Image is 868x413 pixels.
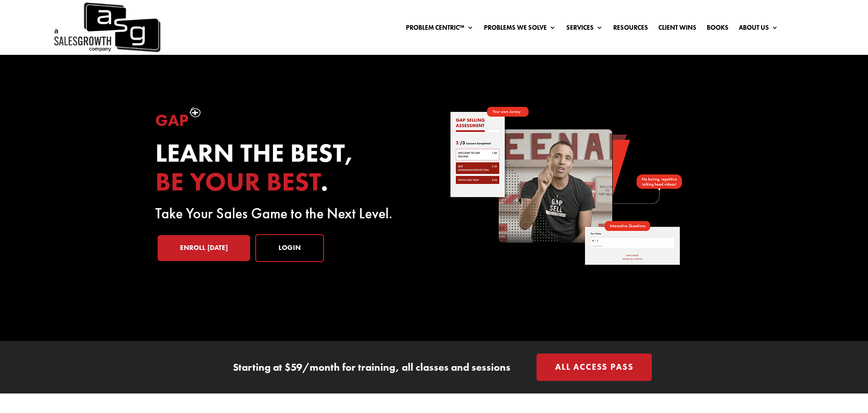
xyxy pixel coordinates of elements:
a: Client Wins [658,24,696,34]
a: Problems We Solve [484,24,556,34]
a: Problem Centric™ [406,24,474,34]
a: Resources [613,24,648,34]
img: plus-symbol-white [189,107,201,118]
a: Books [707,24,729,34]
a: All Access Pass [537,354,652,381]
a: About Us [739,24,778,34]
h2: Learn the best, . [155,139,419,201]
p: Take Your Sales Game to the Next Level. [155,208,419,219]
img: self-paced-sales-course-online [450,107,682,265]
a: Enroll [DATE] [158,235,250,261]
span: be your best [155,165,321,198]
a: Services [566,24,603,34]
a: Login [255,234,324,262]
span: Gap [155,110,189,131]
